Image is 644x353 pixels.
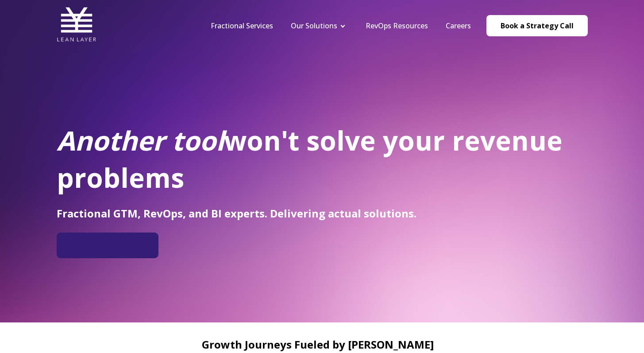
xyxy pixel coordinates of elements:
span: Fractional GTM, RevOps, and BI experts. Delivering actual solutions. [57,206,416,221]
h2: Growth Journeys Fueled by [PERSON_NAME] [57,338,579,350]
a: RevOps Resources [366,21,428,31]
a: Book a Strategy Call [486,15,588,36]
iframe: Embedded CTA [61,236,154,255]
div: Navigation Menu [202,21,480,31]
a: Careers [446,21,471,31]
img: Lean Layer Logo [57,4,96,44]
span: won't solve your revenue problems [57,122,563,196]
a: Fractional Services [211,21,273,31]
a: Our Solutions [291,21,337,31]
em: Another tool [57,122,224,159]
